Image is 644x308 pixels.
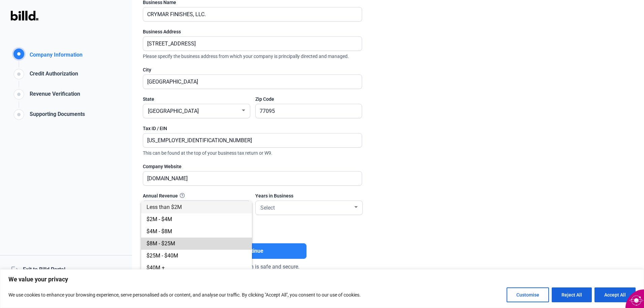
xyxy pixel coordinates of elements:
[594,287,636,302] button: Accept All
[552,287,592,302] button: Reject All
[147,228,172,235] span: $4M - $8M
[147,240,175,247] span: $8M - $25M
[147,216,172,222] span: $2M - $4M
[147,252,178,259] span: $25M - $40M
[147,204,182,210] span: Less than $2M
[507,287,549,302] button: Customise
[8,291,361,299] p: We use cookies to enhance your browsing experience, serve personalised ads or content, and analys...
[147,265,165,271] span: $40M +
[8,275,636,283] p: We value your privacy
